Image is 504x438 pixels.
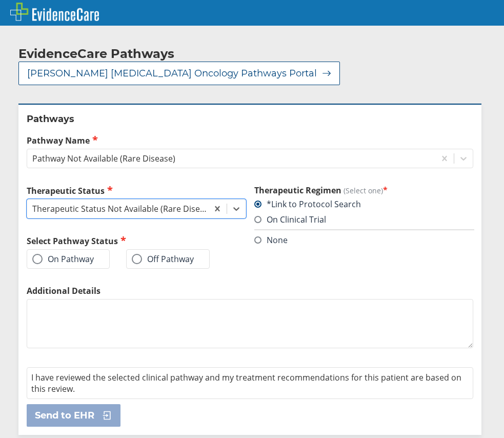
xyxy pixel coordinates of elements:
label: *Link to Protocol Search [254,198,361,210]
h2: EvidenceCare Pathways [18,46,174,62]
h2: Select Pathway Status [27,235,246,247]
h2: Pathways [27,113,473,125]
label: Additional Details [27,285,473,296]
label: None [254,234,288,246]
label: Pathway Name [27,134,473,146]
div: Pathway Not Available (Rare Disease) [32,153,175,164]
label: On Clinical Trial [254,214,326,225]
label: Therapeutic Status [27,185,246,196]
span: Send to EHR [35,409,94,422]
button: [PERSON_NAME] [MEDICAL_DATA] Oncology Pathways Portal [18,62,340,85]
h3: Therapeutic Regimen [254,185,474,196]
span: [PERSON_NAME] [MEDICAL_DATA] Oncology Pathways Portal [27,67,317,79]
button: Send to EHR [27,404,120,427]
label: On Pathway [32,254,94,264]
div: Therapeutic Status Not Available (Rare Disease) [32,203,209,214]
img: EvidenceCare [10,3,99,21]
label: Off Pathway [132,254,194,264]
span: (Select one) [344,186,383,195]
span: I have reviewed the selected clinical pathway and my treatment recommendations for this patient a... [31,372,461,394]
